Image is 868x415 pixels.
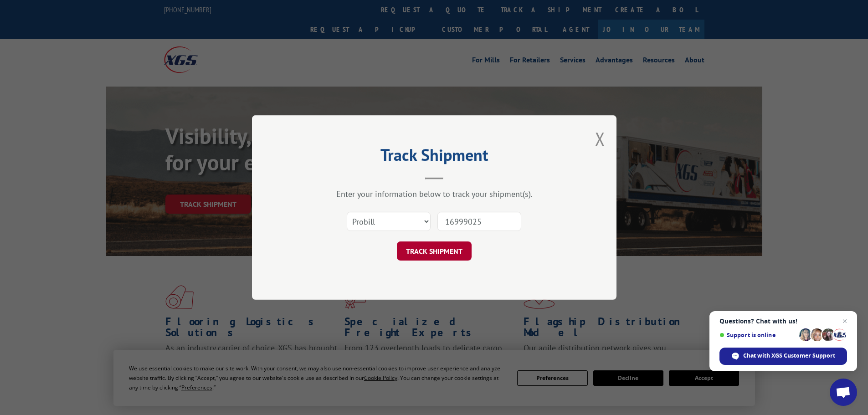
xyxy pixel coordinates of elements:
[719,332,796,338] span: Support is online
[298,189,571,199] div: Enter your information below to track your shipment(s).
[298,149,571,166] h2: Track Shipment
[397,241,472,261] button: TRACK SHIPMENT
[719,318,847,325] span: Questions? Chat with us!
[830,379,857,406] div: Open chat
[839,316,850,327] span: Close chat
[595,127,605,151] button: Close modal
[437,212,521,231] input: Number(s)
[719,348,847,365] div: Chat with XGS Customer Support
[743,352,835,360] span: Chat with XGS Customer Support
